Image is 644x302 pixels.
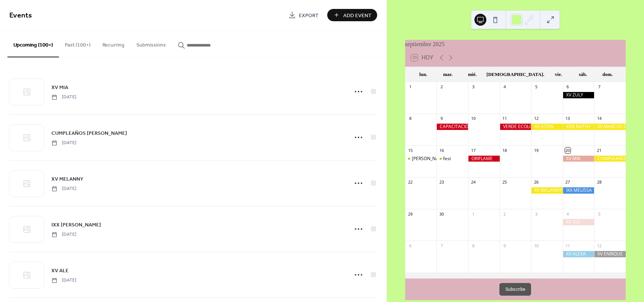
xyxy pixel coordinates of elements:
[470,116,476,121] div: 10
[531,124,563,130] div: XV ATZIN
[502,147,508,153] div: 18
[97,30,130,57] button: Recurring
[502,84,508,90] div: 4
[407,116,413,121] div: 8
[59,30,97,57] button: Past (100+)
[596,116,602,121] div: 14
[470,84,476,90] div: 3
[533,116,539,121] div: 12
[565,179,571,185] div: 27
[436,124,468,130] div: CAPACITACIÓN
[51,129,127,137] a: CUMPLEAÑOS [PERSON_NAME]
[502,211,508,217] div: 2
[443,156,451,162] div: fest
[407,147,413,153] div: 15
[484,67,546,82] div: [DEMOGRAPHIC_DATA].
[563,219,594,225] div: XV ALE
[499,283,531,296] button: Subscribe
[436,156,468,162] div: fest
[533,84,539,90] div: 5
[343,12,372,19] span: Add Event
[407,84,413,90] div: 1
[470,211,476,217] div: 1
[9,8,32,23] span: Events
[439,116,444,121] div: 9
[563,92,594,98] div: XV ZULY
[439,211,444,217] div: 30
[595,67,620,82] div: dom.
[51,140,76,146] span: [DATE]
[596,243,602,248] div: 12
[531,187,563,194] div: XV MELANNY
[565,84,571,90] div: 6
[405,156,437,162] div: puente
[51,267,69,275] span: XV ALE
[51,130,127,137] span: CUMPLEAÑOS [PERSON_NAME]
[563,187,594,194] div: IXX MELISSA
[439,243,444,248] div: 7
[407,179,413,185] div: 22
[130,30,172,57] button: Submissions
[470,147,476,153] div: 17
[470,243,476,248] div: 8
[51,94,76,101] span: [DATE]
[470,179,476,185] div: 24
[468,156,500,162] div: ORIFLAME
[51,277,76,284] span: [DATE]
[327,9,377,21] button: Add Event
[7,30,59,57] button: Upcoming (100+)
[460,67,484,82] div: mié.
[596,211,602,217] div: 5
[596,84,602,90] div: 7
[533,243,539,248] div: 10
[51,220,101,229] a: IXX [PERSON_NAME]
[563,124,594,130] div: XVIII NATHY
[546,67,571,82] div: vie.
[502,179,508,185] div: 25
[594,251,626,257] div: XV ENRIQUE
[299,12,319,19] span: Export
[407,243,413,248] div: 6
[51,175,83,183] a: XV MELANNY
[51,83,68,92] a: XV MIA
[51,221,101,229] span: IXX [PERSON_NAME]
[502,116,508,121] div: 11
[51,185,76,192] span: [DATE]
[500,124,531,130] div: VERDE ECOLOGISTA
[51,266,69,275] a: XV ALE
[411,67,436,82] div: lun.
[51,175,83,183] span: XV MELANNY
[51,231,76,238] span: [DATE]
[439,147,444,153] div: 16
[565,243,571,248] div: 11
[594,124,626,130] div: XV MARCOS CALEB
[563,251,594,257] div: XV ALEXA
[407,211,413,217] div: 29
[436,67,460,82] div: mar.
[51,84,68,92] span: XV MIA
[594,156,626,162] div: CUMPLEAÑOS RODRIGO
[439,84,444,90] div: 2
[533,211,539,217] div: 3
[533,147,539,153] div: 19
[565,147,571,153] div: 20
[596,179,602,185] div: 28
[571,67,595,82] div: sáb.
[502,243,508,248] div: 9
[283,9,324,21] a: Export
[565,211,571,217] div: 4
[533,179,539,185] div: 26
[565,116,571,121] div: 13
[405,40,626,49] div: septiembre 2025
[412,156,447,162] div: [PERSON_NAME]
[439,179,444,185] div: 23
[563,156,594,162] div: XV MIA
[596,147,602,153] div: 21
